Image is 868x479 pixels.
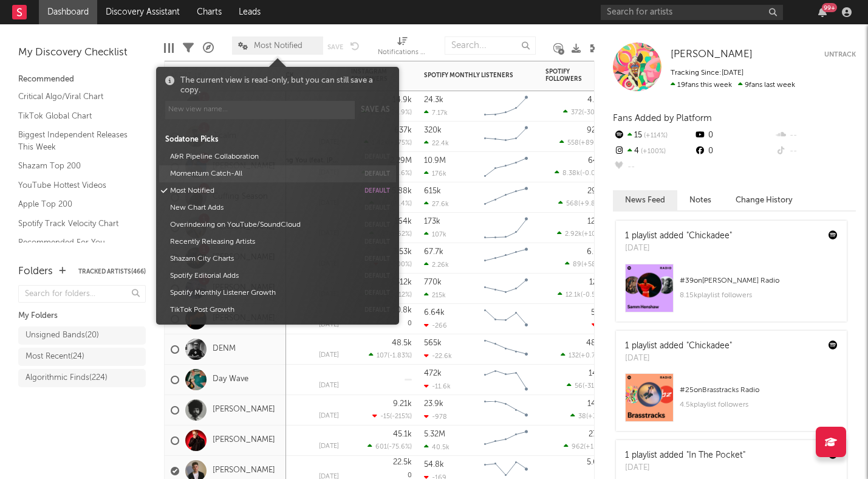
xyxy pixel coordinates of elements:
[479,426,533,456] svg: Chart title
[369,351,412,359] div: ( )
[166,233,358,250] button: Recently Releasing Artists
[479,213,533,243] svg: Chart title
[364,290,390,296] button: default
[822,3,837,12] div: 99 +
[586,444,604,450] span: +1.8 %
[26,350,84,364] div: Most Recent ( 24 )
[578,413,586,420] span: 38
[319,322,339,328] div: [DATE]
[394,126,412,134] div: 637k
[555,169,606,177] div: ( )
[479,395,533,426] svg: Chart title
[424,443,449,451] div: 40.5k
[625,340,732,353] div: 1 playlist added
[378,46,426,60] div: Notifications (Artist)
[367,443,412,450] div: ( )
[364,307,390,313] button: default
[424,261,449,269] div: 2.26k
[364,171,390,177] button: default
[625,462,745,474] div: [DATE]
[18,285,146,303] input: Search for folders...
[583,261,604,268] span: +585 %
[559,139,606,146] div: ( )
[613,190,677,210] button: News Feed
[424,126,442,134] div: 320k
[18,198,134,211] a: Apple Top 200
[213,374,248,385] a: Day Wave
[686,342,732,350] a: "Chickadee"
[319,352,339,359] div: [DATE]
[364,273,390,279] button: default
[390,157,412,165] div: 2.29M
[586,339,606,347] div: 48.2k
[203,30,214,66] div: A&R Pipeline
[390,261,410,268] span: -200 %
[166,199,358,216] button: New Chart Adds
[479,274,533,304] svg: Chart title
[166,182,358,199] button: Most Notified
[424,370,442,377] div: 472k
[545,68,588,83] div: Spotify Followers
[424,230,446,238] div: 107k
[625,230,732,243] div: 1 playlist added
[445,36,536,55] input: Search...
[18,309,146,323] div: My Folders
[563,108,606,116] div: ( )
[18,159,134,173] a: Shazam Top 200
[587,126,606,134] div: 92.5k
[584,109,604,116] span: -30.1 %
[361,101,390,119] button: Save as
[389,353,410,359] span: -1.83 %
[671,81,732,89] span: 19 fans this week
[390,140,410,146] span: +175 %
[424,200,449,208] div: 27.6k
[372,412,412,420] div: ( )
[671,69,743,77] span: Tracking Since: [DATE]
[567,382,606,390] div: ( )
[394,218,412,226] div: 164k
[165,134,390,145] div: Sodatone Picks
[213,344,236,354] a: DENM
[569,353,579,359] span: 132
[18,90,134,103] a: Critical Algo/Viral Chart
[583,292,604,298] span: -0.56 %
[424,461,444,469] div: 54.8k
[364,154,390,160] button: default
[18,369,146,387] a: Algorithmic Finds(224)
[616,264,847,322] a: #39on[PERSON_NAME] Radio8.15kplaylist followers
[625,243,732,255] div: [DATE]
[571,109,582,116] span: 372
[424,248,443,256] div: 67.7k
[671,81,795,89] span: 9 fans last week
[388,109,410,116] span: -24.9 %
[364,188,390,194] button: default
[391,292,410,298] span: +112 %
[557,230,606,238] div: ( )
[166,250,358,267] button: Shazam City Charts
[393,248,412,256] div: 3.53k
[213,466,275,476] a: [PERSON_NAME]
[479,182,533,213] svg: Chart title
[380,413,390,420] span: -15
[213,405,275,415] a: [PERSON_NAME]
[394,231,410,238] span: -62 %
[639,148,666,155] span: +100 %
[671,49,753,60] span: [PERSON_NAME]
[424,109,448,117] div: 7.17k
[565,231,582,238] span: 2.92k
[18,348,146,366] a: Most Recent(24)
[570,412,606,420] div: ( )
[364,205,390,211] button: default
[562,170,580,177] span: 8.38k
[378,30,426,66] div: Notifications (Artist)
[319,443,339,450] div: [DATE]
[319,413,339,419] div: [DATE]
[18,236,134,249] a: Recommended For You
[479,304,533,334] svg: Chart title
[166,165,358,182] button: Momentum Catch-All
[424,278,442,286] div: 770k
[389,444,410,450] span: -75.6 %
[424,187,441,195] div: 615k
[18,264,53,279] div: Folders
[392,339,412,347] div: 48.5k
